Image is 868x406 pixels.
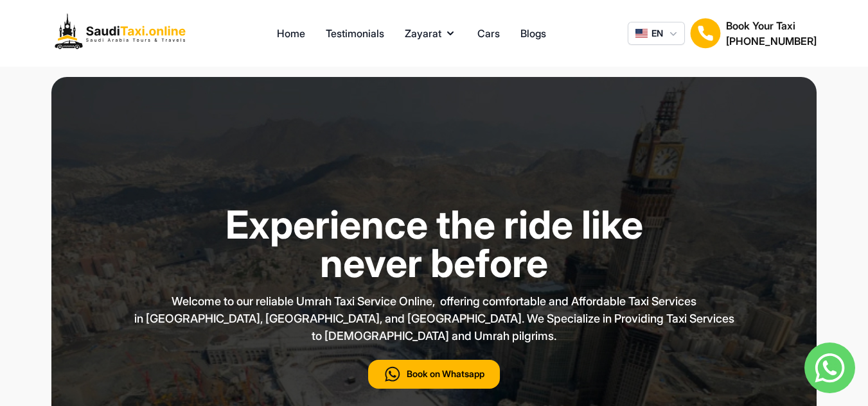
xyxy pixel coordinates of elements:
[651,27,663,40] span: EN
[477,26,500,41] a: Cars
[520,26,546,41] a: Blogs
[405,26,457,41] button: Zayarat
[326,26,384,41] a: Testimonials
[277,26,305,41] a: Home
[113,292,756,344] p: Welcome to our reliable Umrah Taxi Service Online, offering comfortable and Affordable Taxi Servi...
[726,18,817,33] h1: Book Your Taxi
[216,205,653,282] h1: Experience the ride like never before
[726,18,817,49] div: Book Your Taxi
[726,33,817,49] h2: [PHONE_NUMBER]
[368,360,500,389] button: Book on Whatsapp
[384,365,402,384] img: call
[690,18,721,49] img: Book Your Taxi
[628,22,685,45] button: EN
[804,343,855,393] img: whatsapp
[51,10,195,56] img: Logo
